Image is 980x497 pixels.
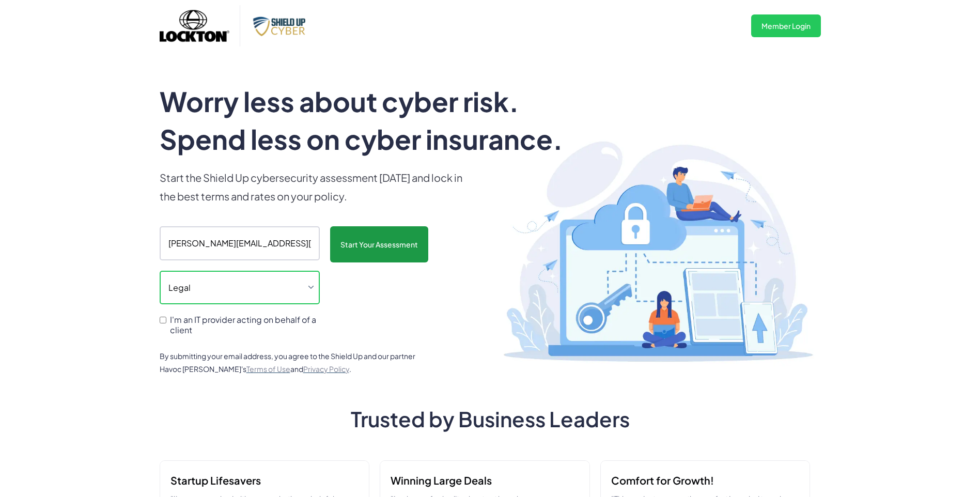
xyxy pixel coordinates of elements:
[170,315,320,334] span: I'm an IT provider acting on behalf of a client
[160,226,320,260] input: Enter your company email
[160,226,428,337] form: scanform
[330,226,428,262] input: Start Your Assessment
[160,168,470,206] p: Start the Shield Up cybersecurity assessment [DATE] and lock in the best terms and rates on your ...
[160,317,166,323] input: I'm an IT provider acting on behalf of a client
[303,364,349,374] a: Privacy Policy
[160,83,589,158] h1: Worry less about cyber risk. Spend less on cyber insurance.
[611,471,714,490] h3: Comfort for Growth!
[251,14,313,38] img: Shield Up Cyber Logo
[170,471,261,490] h3: Startup Lifesavers
[196,407,785,431] h2: Trusted by Business Leaders
[160,3,229,49] img: Lockton
[751,14,821,37] a: Member Login
[160,350,428,376] div: By submitting your email address, you agree to the Shield Up and our partner Havoc [PERSON_NAME]'...
[391,471,492,490] h3: Winning Large Deals
[246,364,290,374] a: Terms of Use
